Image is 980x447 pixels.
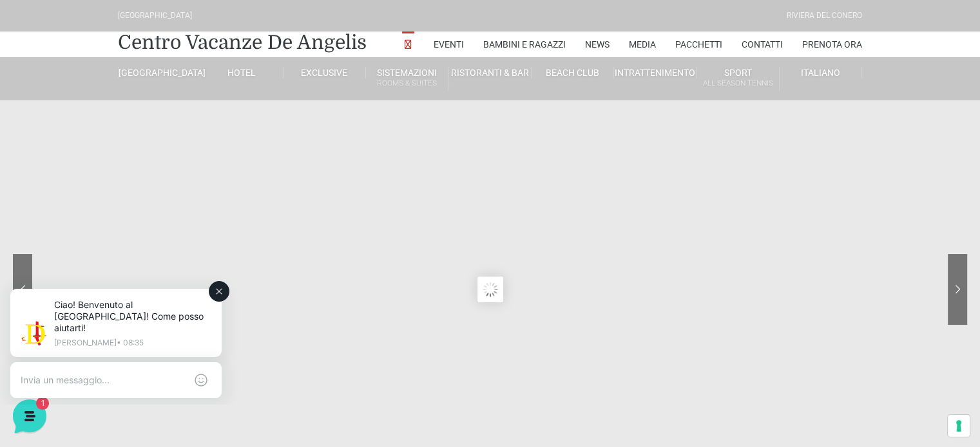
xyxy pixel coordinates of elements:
a: Pacchetti [675,32,722,57]
small: All Season Tennis [697,77,778,89]
a: Exclusive [283,67,366,78]
h2: Ciao da De Angelis Resort 👋 [10,10,216,51]
p: La nostra missione è rendere la tua esperienza straordinaria! [10,57,216,82]
div: [GEOGRAPHIC_DATA] [118,10,192,22]
a: Prenota Ora [802,32,862,57]
a: Contatti [742,32,783,57]
p: Aiuto [198,347,217,358]
span: [PERSON_NAME] [54,123,216,136]
a: Bambini e Ragazzi [483,32,566,57]
a: SportAll Season Tennis [697,67,779,91]
a: Hotel [200,67,283,78]
button: Inizia una conversazione [21,162,237,188]
a: Eventi [434,32,464,57]
span: 1 [224,139,237,152]
input: Cerca un articolo... [29,241,211,254]
p: Ciao! Benvenuto al [GEOGRAPHIC_DATA]! Come posso aiutarti! [54,139,216,152]
button: Le tue preferenze relative al consenso per le tecnologie di tracciamento [948,415,970,437]
span: Le tue conversazioni [21,103,110,113]
p: ora [225,123,237,135]
a: Beach Club [532,67,614,78]
p: Ciao! Benvenuto al [GEOGRAPHIC_DATA]! Come posso aiutarti! [62,26,219,60]
a: Ristoranti & Bar [448,67,531,78]
a: [PERSON_NAME]Ciao! Benvenuto al [GEOGRAPHIC_DATA]! Come posso aiutarti!ora1 [15,118,242,157]
a: Italiano [780,67,862,78]
button: Home [10,329,90,358]
p: [PERSON_NAME] • 08:35 [62,66,219,73]
a: Media [629,32,656,57]
img: light [28,48,54,73]
a: Intrattenimento [614,67,697,78]
a: SistemazioniRooms & Suites [366,67,448,91]
img: light [21,125,46,151]
iframe: Customerly Messenger Launcher [10,397,49,435]
a: [DEMOGRAPHIC_DATA] tutto [115,103,237,113]
span: Italiano [801,68,840,78]
button: 1Messaggi [90,329,169,358]
span: Trova una risposta [21,214,101,224]
small: Rooms & Suites [366,77,448,89]
button: Aiuto [168,329,247,358]
a: Apri Centro Assistenza [137,214,237,224]
p: Home [39,347,61,358]
span: 1 [129,327,138,336]
a: News [585,32,610,57]
p: Messaggi [111,347,146,358]
div: Riviera Del Conero [787,10,862,22]
a: [GEOGRAPHIC_DATA] [118,67,200,78]
span: Inizia una conversazione [84,170,190,180]
a: Centro Vacanze De Angelis [118,30,367,55]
